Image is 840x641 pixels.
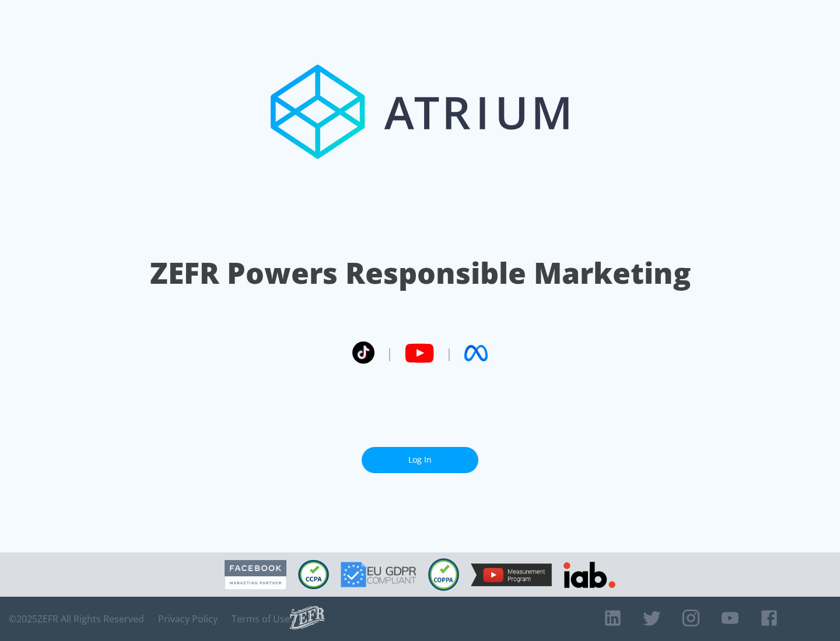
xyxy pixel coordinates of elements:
img: CCPA Compliant [298,560,329,589]
img: IAB [563,562,615,588]
a: Log In [362,447,478,473]
span: © 2025 ZEFR All Rights Reserved [9,613,144,625]
img: Facebook Marketing Partner [225,560,286,590]
span: | [386,344,393,362]
img: GDPR Compliant [341,562,416,587]
a: Terms of Use [232,613,290,625]
img: YouTube Measurement Program [471,563,552,586]
a: Privacy Policy [158,613,218,625]
h1: ZEFR Powers Responsible Marketing [150,253,691,293]
span: | [446,344,453,362]
img: COPPA Compliant [428,558,459,591]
